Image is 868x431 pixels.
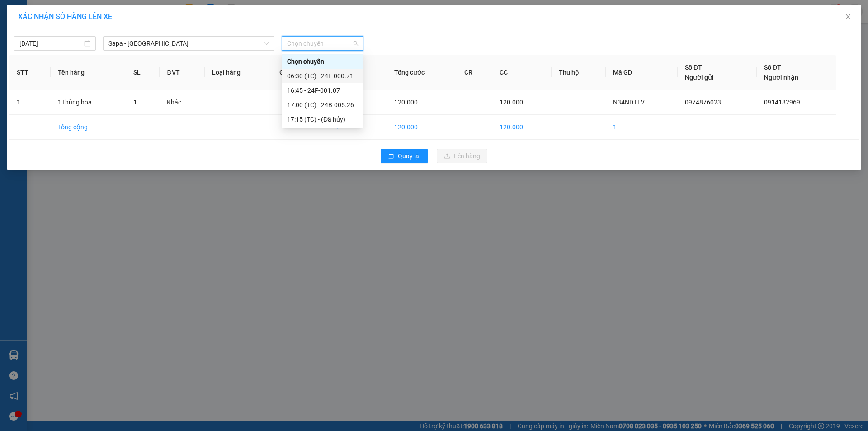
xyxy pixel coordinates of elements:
[264,41,269,46] span: down
[552,55,606,90] th: Thu hộ
[437,149,487,163] button: uploadLên hàng
[388,153,394,160] span: rollback
[287,57,358,66] div: Chọn chuyến
[287,71,358,81] div: 06:30 (TC) - 24F-000.71
[47,52,167,115] h1: Giao dọc đường
[613,99,645,106] span: N34NDTTV
[764,64,781,71] span: Số ĐT
[457,55,492,90] th: CR
[500,99,523,106] span: 120.000
[160,90,205,115] td: Khác
[287,100,358,110] div: 17:00 (TC) - 24B-005.26
[606,115,678,140] td: 1
[398,151,420,161] span: Quay lại
[685,74,714,81] span: Người gửi
[121,7,218,22] b: [DOMAIN_NAME]
[272,55,329,90] th: Ghi chú
[51,90,126,115] td: 1 thùng hoa
[160,55,205,90] th: ĐVT
[133,99,137,106] span: 1
[606,55,678,90] th: Mã GD
[108,37,269,50] span: Sapa - Hà Tĩnh
[287,114,358,124] div: 17:15 (TC) - (Đã hủy)
[685,99,721,106] span: 0974876023
[844,13,852,20] span: close
[764,74,798,81] span: Người nhận
[685,64,702,71] span: Số ĐT
[51,115,126,140] td: Tổng cộng
[126,55,160,90] th: SL
[835,5,861,30] button: Close
[19,38,82,48] input: 15/09/2025
[287,37,358,50] span: Chọn chuyến
[5,52,73,67] h2: 86L6CZSW
[287,85,358,95] div: 16:45 - 24F-001.07
[394,99,418,106] span: 120.000
[282,54,363,69] div: Chọn chuyến
[387,115,457,140] td: 120.000
[492,55,552,90] th: CC
[51,55,126,90] th: Tên hàng
[205,55,272,90] th: Loại hàng
[9,90,51,115] td: 1
[387,55,457,90] th: Tổng cước
[18,12,112,21] span: XÁC NHẬN SỐ HÀNG LÊN XE
[38,11,136,46] b: [PERSON_NAME] (Vinh - Sapa)
[381,149,428,163] button: rollbackQuay lại
[9,55,51,90] th: STT
[492,115,552,140] td: 120.000
[764,99,800,106] span: 0914182969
